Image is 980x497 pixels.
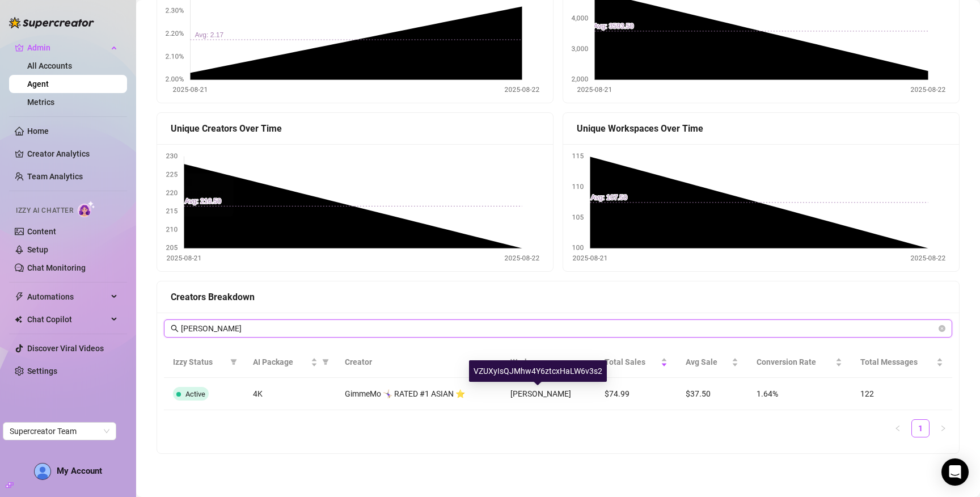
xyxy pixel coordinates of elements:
div: Unique Workspaces Over Time [577,121,945,136]
a: Chat Monitoring [27,263,86,272]
a: Team Analytics [27,172,83,181]
div: Creators Breakdown [171,290,945,304]
li: Previous Page [889,419,907,437]
a: Settings [27,367,57,376]
span: thunderbolt [15,292,24,301]
a: Creator Analytics [27,145,118,163]
td: $74.99 [595,378,677,410]
th: Total Sales [595,347,677,378]
img: logo-BBDzfeDw.svg [9,17,94,28]
a: Agent [27,79,49,89]
button: left [889,419,907,437]
th: Creator [336,347,501,378]
span: Supercreator Team [10,423,109,440]
span: GimmeMo 🤸🏼‍♀️ RATED #1 ASIAN ⭐️ [345,389,465,398]
span: Total Sales [605,356,659,368]
a: Setup [27,245,48,254]
td: 1.64% [747,378,851,410]
span: search [171,325,179,332]
span: left [894,425,901,432]
span: Conversion Rate [757,356,833,368]
div: Unique Creators Over Time [171,121,539,136]
span: Izzy Status [173,356,226,368]
span: right [940,425,947,432]
input: Search by Creator ID / Creator Name / Workspace UID / Workspace Name [181,322,936,335]
button: close-circle [939,325,945,332]
li: 1 [911,419,930,437]
span: build [6,481,14,489]
td: 4K [244,378,335,410]
td: $37.50 [677,378,747,410]
a: Content [27,227,56,236]
div: VZUXyIsQJMhw4Y6ztcxHaLW6v3s2 [469,360,607,382]
span: filter [230,359,237,365]
th: Conversion Rate [747,347,851,378]
span: filter [228,353,239,370]
a: Metrics [27,98,54,107]
a: Discover Viral Videos [27,344,104,353]
img: Chat Copilot [15,315,22,323]
span: Chat Copilot [27,310,108,328]
span: crown [15,43,24,52]
th: Total Messages [851,347,952,378]
span: Active [185,390,205,398]
a: 1 [912,420,929,437]
span: Total Messages [860,356,934,368]
td: 122 [851,378,952,410]
li: Next Page [934,419,952,437]
a: Home [27,127,49,136]
span: AI Package [253,356,308,368]
th: Workspace [501,347,595,378]
div: Open Intercom Messenger [941,458,969,486]
img: AI Chatter [78,201,95,217]
th: Avg Sale [677,347,747,378]
img: AD_cMMTxCeTpmN1d5MnKJ1j-_uXZCpTKapSSqNGg4PyXtR_tCW7gZXTNmFz2tpVv9LSyNV7ff1CaS4f4q0HLYKULQOwoM5GQR... [35,464,50,479]
span: Avg Sale [686,356,729,368]
button: right [934,419,952,437]
span: Admin [27,39,108,57]
span: [PERSON_NAME] [510,389,571,398]
span: filter [320,353,331,370]
span: filter [322,359,329,365]
span: Automations [27,288,108,306]
span: My Account [57,466,102,476]
th: AI Package [244,347,335,378]
span: Izzy AI Chatter [16,205,73,216]
a: All Accounts [27,61,72,70]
